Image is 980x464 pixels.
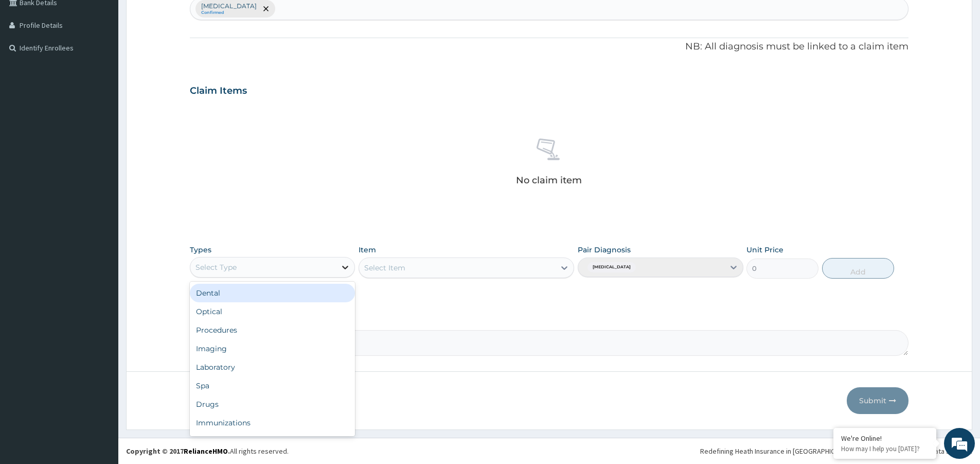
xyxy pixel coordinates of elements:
[190,414,355,432] div: Immunizations
[19,51,42,77] img: d_794563401_company_1708531726252_794563401
[190,376,355,395] div: Spa
[184,446,228,456] a: RelianceHMO
[841,444,929,453] p: How may I help you today?
[118,438,980,464] footer: All rights reserved.
[190,321,355,339] div: Procedures
[190,395,355,414] div: Drugs
[516,175,582,185] p: No claim item
[190,40,908,54] p: NB: All diagnosis must be linked to a claim item
[847,387,908,414] button: Submit
[190,302,355,321] div: Optical
[746,245,783,255] label: Unit Price
[578,245,631,255] label: Pair Diagnosis
[190,358,355,376] div: Laboratory
[5,281,196,317] textarea: Type your message and hit 'Enter'
[54,58,173,71] div: Chat with us now
[195,262,237,272] div: Select Type
[190,432,355,451] div: Others
[190,284,355,302] div: Dental
[841,434,929,443] div: We're Online!
[359,245,376,255] label: Item
[822,258,894,279] button: Add
[126,446,230,456] strong: Copyright © 2017 .
[169,5,193,30] div: Minimize live chat window
[190,339,355,358] div: Imaging
[190,85,247,97] h3: Claim Items
[190,246,211,254] label: Types
[700,446,972,456] div: Redefining Heath Insurance in [GEOGRAPHIC_DATA] using Telemedicine and Data Science!
[190,316,908,324] label: Comment
[60,130,142,234] span: We're online!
